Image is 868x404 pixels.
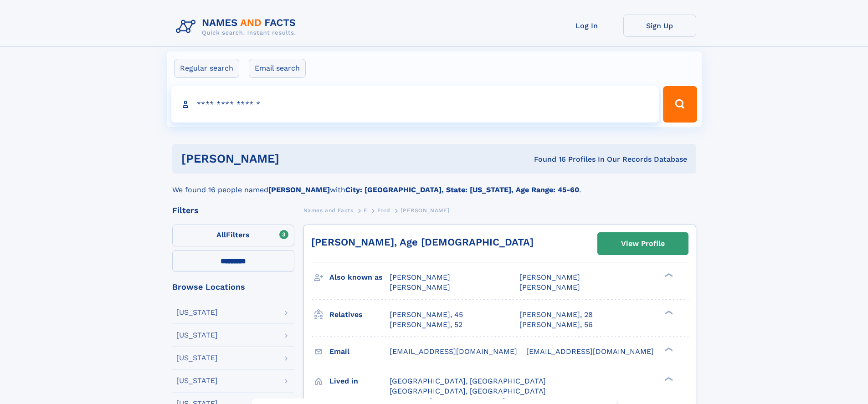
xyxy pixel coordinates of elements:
[176,354,218,362] div: [US_STATE]
[176,309,218,316] div: [US_STATE]
[377,205,390,216] a: Ford
[390,387,546,395] span: [GEOGRAPHIC_DATA], [GEOGRAPHIC_DATA]
[216,230,226,239] span: All
[519,310,593,320] a: [PERSON_NAME], 28
[172,225,294,246] label: Filters
[519,320,593,330] a: [PERSON_NAME], 56
[172,206,294,215] div: Filters
[329,270,390,285] h3: Also known as
[519,273,580,281] span: [PERSON_NAME]
[364,207,367,214] span: F
[345,185,579,194] b: City: [GEOGRAPHIC_DATA], State: [US_STATE], Age Range: 45-60
[303,205,354,216] a: Names and Facts
[364,205,367,216] a: F
[519,283,580,291] span: [PERSON_NAME]
[390,347,517,356] span: [EMAIL_ADDRESS][DOMAIN_NAME]
[390,283,450,291] span: [PERSON_NAME]
[406,154,687,164] div: Found 16 Profiles In Our Records Database
[268,185,330,194] b: [PERSON_NAME]
[176,377,218,384] div: [US_STATE]
[550,15,623,37] a: Log In
[249,59,306,78] label: Email search
[329,344,390,359] h3: Email
[171,86,659,123] input: search input
[329,373,390,389] h3: Lived in
[663,309,673,315] div: ❯
[663,272,673,278] div: ❯
[390,377,546,385] span: [GEOGRAPHIC_DATA], [GEOGRAPHIC_DATA]
[181,153,407,164] h1: [PERSON_NAME]
[176,332,218,339] div: [US_STATE]
[663,86,697,123] button: Search Button
[401,207,449,214] span: [PERSON_NAME]
[598,233,688,255] a: View Profile
[390,320,462,330] a: [PERSON_NAME], 52
[174,59,239,78] label: Regular search
[329,307,390,322] h3: Relatives
[172,15,303,39] img: Logo Names and Facts
[172,174,696,195] div: We found 16 people named with .
[623,15,696,37] a: Sign Up
[663,376,673,382] div: ❯
[377,207,390,214] span: Ford
[390,310,463,320] a: [PERSON_NAME], 45
[526,347,654,356] span: [EMAIL_ADDRESS][DOMAIN_NAME]
[621,233,665,254] div: View Profile
[663,346,673,352] div: ❯
[172,283,294,291] div: Browse Locations
[390,273,450,281] span: [PERSON_NAME]
[311,236,534,248] a: [PERSON_NAME], Age [DEMOGRAPHIC_DATA]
